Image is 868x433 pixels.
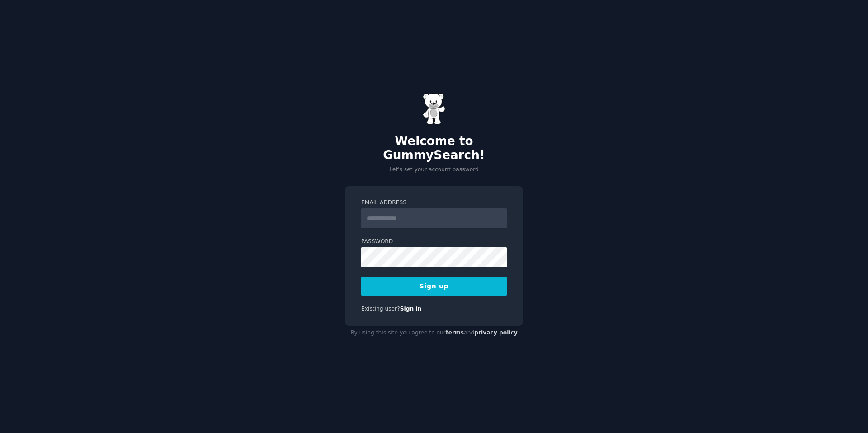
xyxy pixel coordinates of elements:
img: Gummy Bear [423,93,445,125]
h2: Welcome to GummySearch! [345,134,523,163]
p: Let's set your account password [345,166,523,174]
a: privacy policy [474,329,518,336]
a: terms [446,329,464,336]
div: By using this site you agree to our and [345,326,523,340]
span: Existing user? [361,306,400,312]
label: Password [361,238,507,246]
button: Sign up [361,277,507,296]
label: Email Address [361,199,507,207]
a: Sign in [400,306,422,312]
